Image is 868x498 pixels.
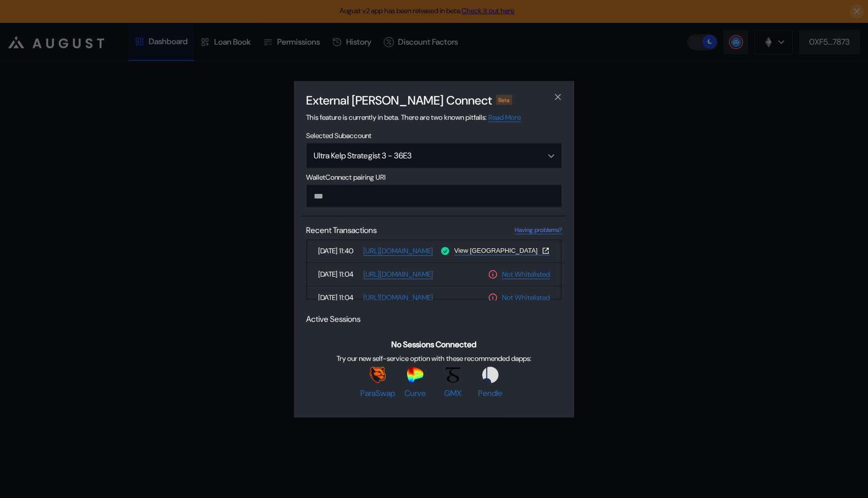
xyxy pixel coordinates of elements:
a: ParaSwapParaSwap [360,367,395,399]
span: WalletConnect pairing URI [306,172,562,181]
span: Curve [405,388,426,399]
span: Try our new self-service option with these recommended dapps: [337,354,531,363]
span: This feature is currently in beta. There are two known pitfalls: [306,112,521,121]
span: Active Sessions [306,313,360,324]
img: ParaSwap [370,367,386,383]
div: Ultra Kelp Strategist 3 - 36E3 [314,150,528,161]
a: Not Whitelisted [502,269,550,279]
span: [DATE] 11:04 [318,270,359,279]
span: ParaSwap [360,388,395,399]
img: Curve [407,367,423,383]
img: Pendle [482,367,498,383]
span: [DATE] 11:04 [318,293,359,302]
span: Selected Subaccount [306,130,562,140]
span: No Sessions Connected [391,339,477,350]
div: Beta [496,94,512,105]
span: Recent Transactions [306,224,377,235]
a: View [GEOGRAPHIC_DATA] [454,246,550,255]
a: PendlePendle [473,367,508,399]
a: [URL][DOMAIN_NAME] [363,269,433,279]
a: Not Whitelisted [502,292,550,302]
span: GMX [444,388,461,399]
a: Having problems? [515,225,562,234]
img: GMX [445,367,461,383]
a: CurveCurve [398,367,432,399]
span: Pendle [478,388,503,399]
button: View [GEOGRAPHIC_DATA] [454,246,550,254]
span: [DATE] 11:40 [318,246,359,255]
button: Open menu [306,143,562,168]
button: close modal [550,89,566,105]
a: [URL][DOMAIN_NAME] [363,246,433,255]
a: Read More [488,112,521,122]
h2: External [PERSON_NAME] Connect [306,92,492,108]
a: GMXGMX [436,367,470,399]
a: [URL][DOMAIN_NAME] [363,292,433,302]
